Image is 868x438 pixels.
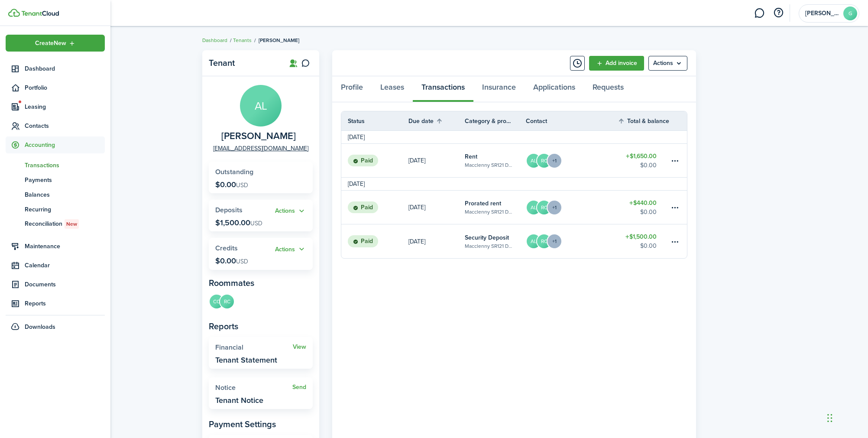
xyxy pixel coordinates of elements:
a: RC [224,294,235,311]
a: Paid [341,191,408,224]
a: ALRC+1 [526,144,618,177]
avatar-text: AL [527,154,541,168]
span: Transactions [25,161,105,170]
p: $0.00 [215,256,248,265]
a: ALRC+1 [526,224,618,258]
th: Contact [526,117,618,126]
a: Balances [6,187,105,202]
p: $0.00 [215,180,248,189]
a: $1,500.00$0.00 [618,224,670,258]
avatar-text: AL [240,85,282,127]
a: Paid [341,144,408,177]
p: [DATE] [408,203,425,212]
span: Dashboard [25,64,105,73]
avatar-text: AL [527,234,541,248]
a: Leases [372,76,413,102]
table-amount-title: $1,500.00 [625,232,657,241]
panel-main-subtitle: Reports [209,320,313,333]
table-amount-title: $440.00 [629,198,657,208]
span: Create New [35,40,66,46]
a: Dashboard [6,60,105,77]
span: Downloads [25,322,55,331]
a: RentMacclenny SR121 Doublewide [465,144,526,177]
button: Timeline [570,56,585,71]
avatar-text: G [843,6,857,20]
avatar-text: RC [220,295,234,308]
button: Open menu [6,35,105,52]
iframe: Chat Widget [720,344,868,438]
a: ReconciliationNew [6,217,105,231]
span: [PERSON_NAME] [259,36,299,44]
table-subtitle: Macclenny SR121 Doublewide [465,208,513,216]
a: [DATE] [408,144,465,177]
button: Actions [275,244,306,254]
span: Alejandro Lopez [221,131,296,142]
button: Open resource center [771,6,786,20]
table-amount-description: $0.00 [640,161,657,170]
span: Reconciliation [25,219,105,229]
span: Accounting [25,140,105,149]
span: Reports [25,299,105,308]
th: Sort [408,116,465,126]
span: USD [250,219,262,228]
img: TenantCloud [21,11,59,16]
p: $1,500.00 [215,218,262,227]
a: ALRC+1 [526,191,618,224]
a: Requests [584,76,632,102]
table-amount-title: $1,650.00 [626,152,657,161]
td: [DATE] [341,133,371,142]
a: Profile [332,76,372,102]
menu-btn: Actions [648,56,687,71]
span: Gerald [805,10,840,16]
a: Send [292,384,306,391]
avatar-counter: +1 [547,200,562,215]
th: Status [341,117,408,126]
span: Balances [25,190,105,199]
a: Messaging [751,2,768,24]
span: Maintenance [25,242,105,251]
span: USD [236,257,248,266]
span: New [66,220,77,228]
a: Prorated rentMacclenny SR121 Doublewide [465,191,526,224]
a: Recurring [6,202,105,217]
panel-main-subtitle: Roommates [209,276,313,289]
td: [DATE] [341,179,371,188]
p: [DATE] [408,237,425,246]
widget-stats-description: Tenant Statement [215,356,277,364]
div: Drag [827,405,832,431]
a: Payments [6,172,105,187]
a: Transactions [6,158,105,172]
avatar-text: RC [537,234,551,248]
widget-stats-description: Tenant Notice [215,396,263,405]
a: CC [209,294,224,311]
a: [EMAIL_ADDRESS][DOMAIN_NAME] [213,144,308,153]
table-subtitle: Macclenny SR121 Doublewide [465,242,513,250]
button: Actions [275,206,306,216]
table-amount-description: $0.00 [640,241,657,250]
img: TenantCloud [8,9,20,17]
panel-main-subtitle: Payment Settings [209,418,313,431]
span: Outstanding [215,167,253,177]
a: Tenants [233,36,252,44]
span: Portfolio [25,83,105,92]
a: View [293,344,306,350]
button: Open menu [275,244,306,254]
span: USD [236,181,248,190]
th: Category & property [465,117,526,126]
span: Leasing [25,102,105,111]
a: Paid [341,224,408,258]
a: Applications [525,76,584,102]
avatar-text: CC [210,295,223,308]
a: Reports [6,295,105,312]
avatar-counter: +1 [547,153,562,169]
a: Insurance [473,76,525,102]
span: Deposits [215,205,243,215]
span: Calendar [25,261,105,270]
a: $1,650.00$0.00 [618,144,670,177]
status: Paid [348,201,378,214]
table-info-title: Prorated rent [465,199,501,208]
